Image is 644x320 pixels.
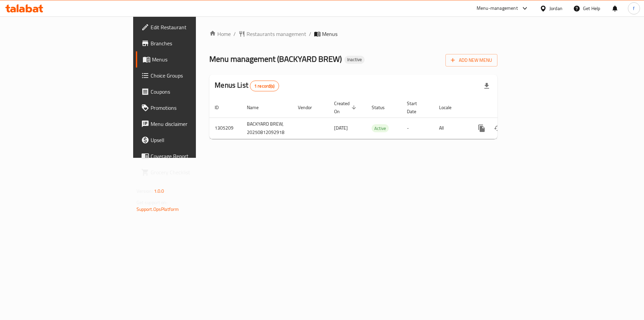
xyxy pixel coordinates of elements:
span: f [633,5,635,12]
a: Support.OpsPlatform [137,205,179,214]
span: Menu disclaimer [151,120,235,128]
span: Name [247,103,267,111]
span: Active [372,125,389,132]
div: Active [372,124,389,132]
a: Coupons [136,84,241,100]
span: Upsell [151,136,235,144]
a: Edit Restaurant [136,19,241,35]
span: 1.0.0 [154,187,164,195]
span: Restaurants management [247,30,306,38]
span: Grocery Checklist [151,168,235,176]
a: Menus [136,51,241,67]
a: Coverage Report [136,148,241,164]
span: Created On [334,99,358,116]
span: Edit Restaurant [151,23,235,31]
a: Upsell [136,132,241,148]
div: Jordan [549,5,562,12]
span: [DATE] [334,124,348,132]
span: Coupons [151,88,235,96]
span: Vendor [298,103,321,111]
span: Status [372,103,393,111]
span: Promotions [151,104,235,112]
a: Choice Groups [136,67,241,84]
a: Menu disclaimer [136,116,241,132]
a: Promotions [136,100,241,116]
span: Menus [322,30,337,38]
span: ID [215,103,227,111]
span: Menu management ( BACKYARD BREW ) [209,51,342,66]
td: BACKYARD BREW, 20250812092918 [241,118,292,139]
h2: Menus List [215,80,279,91]
span: Get support on: [137,198,167,207]
button: more [474,120,490,136]
span: Locale [439,103,460,111]
span: Start Date [407,99,426,116]
td: - [401,118,434,139]
span: Inactive [344,57,365,62]
table: enhanced table [209,97,543,139]
div: Total records count [250,81,279,91]
a: Restaurants management [238,30,306,38]
span: Menus [152,55,235,63]
div: Menu-management [477,4,518,12]
button: Add New Menu [445,54,497,66]
span: Version: [137,187,153,195]
span: Add New Menu [451,56,492,64]
span: Choice Groups [151,72,235,80]
li: / [309,30,311,38]
nav: breadcrumb [209,30,497,38]
button: Change Status [490,120,506,136]
div: Inactive [344,56,365,64]
span: 1 record(s) [250,83,279,89]
th: Actions [468,97,543,118]
span: Branches [151,39,235,47]
a: Branches [136,35,241,51]
span: Coverage Report [151,152,235,160]
a: Grocery Checklist [136,164,241,180]
div: Export file [479,78,495,94]
td: All [434,118,468,139]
